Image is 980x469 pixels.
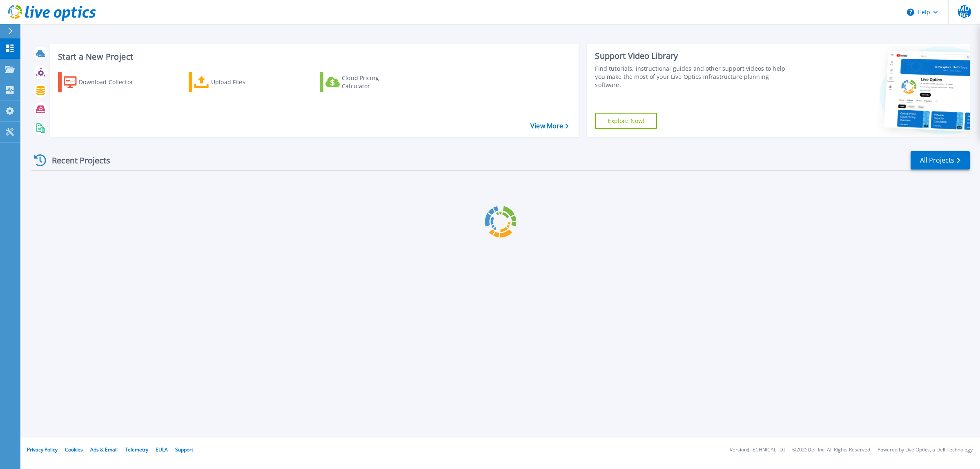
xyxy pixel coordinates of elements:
a: All Projects [911,151,970,170]
a: Upload Files [189,72,280,92]
a: Ads & Email [90,446,118,453]
a: Download Collector [58,72,149,92]
a: Privacy Policy [27,446,58,453]
li: Version: [TECHNICAL_ID] [730,447,785,453]
li: © 2025 Dell Inc. All Rights Reserved [792,447,870,453]
a: Cloud Pricing Calculator [320,72,411,92]
a: EULA [156,446,168,453]
li: Powered by Live Optics, a Dell Technology [878,447,973,453]
a: Explore Now! [595,113,657,129]
div: Upload Files [211,74,276,90]
div: Download Collector [79,74,144,90]
div: Support Video Library [595,51,792,61]
span: MDBG [958,5,971,18]
div: Cloud Pricing Calculator [342,74,407,90]
div: Recent Projects [31,150,121,170]
h3: Start a New Project [58,52,568,61]
a: View More [530,122,568,130]
a: Support [175,446,193,453]
a: Cookies [65,446,83,453]
a: Telemetry [125,446,148,453]
div: Find tutorials, instructional guides and other support videos to help you make the most of your L... [595,65,792,89]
